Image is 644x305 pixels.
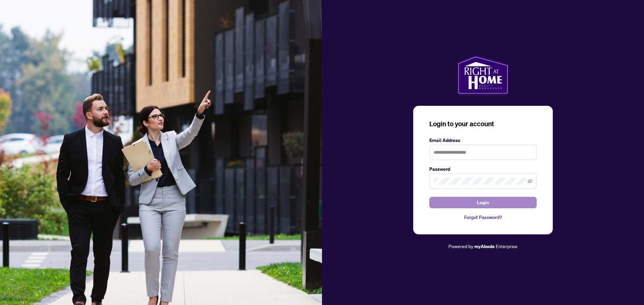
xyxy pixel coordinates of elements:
[474,243,495,250] a: myAbode
[429,214,537,221] a: Forgot Password?
[457,55,509,95] img: ma-logo
[429,197,537,208] button: Login
[429,165,537,173] label: Password
[429,119,537,129] h3: Login to your account
[477,197,489,208] span: Login
[448,243,473,249] span: Powered by
[429,137,537,144] label: Email Address
[496,243,518,249] span: Enterprise
[528,179,532,183] span: eye-invisible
